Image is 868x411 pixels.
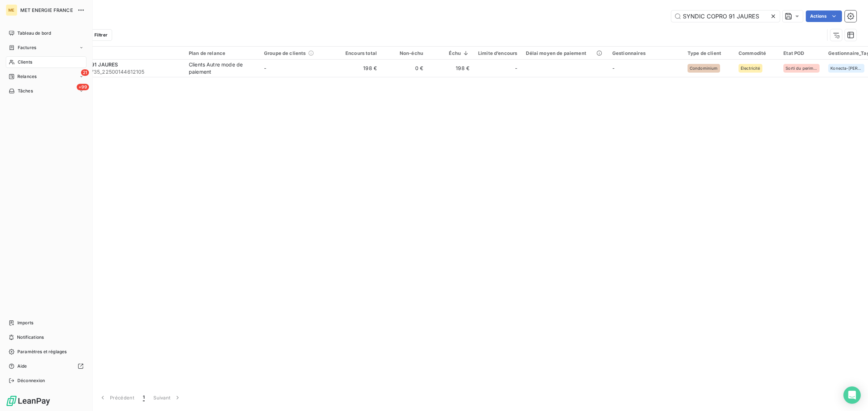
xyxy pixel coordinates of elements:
[739,50,775,56] div: Commodité
[6,56,86,68] a: Clients
[6,27,86,39] a: Tableau de bord
[843,386,861,404] div: Open Intercom Messenger
[50,68,180,75] span: METFRA000006735_22500144612105
[17,363,27,369] span: Aide
[18,59,32,65] span: Clients
[149,390,186,405] button: Suivant
[830,66,862,70] span: Konecta-[PERSON_NAME]
[386,50,423,56] div: Non-échu
[81,69,89,76] span: 21
[690,66,718,70] span: Condominium
[427,60,474,77] td: 198 €
[77,84,89,90] span: +99
[335,60,381,77] td: 198 €
[264,50,306,56] span: Groupe de clients
[17,334,44,341] span: Notifications
[17,30,51,36] span: Tableau de bord
[381,60,427,77] td: 0 €
[20,7,73,13] span: MET ENERGIE FRANCE
[6,360,86,372] a: Aide
[6,85,86,97] a: +99Tâches
[189,50,255,56] div: Plan de relance
[95,390,139,405] button: Précédent
[671,10,780,22] input: Rechercher
[688,50,730,56] div: Type de client
[264,65,266,71] span: -
[612,65,614,71] span: -
[526,50,603,56] div: Délai moyen de paiement
[6,395,51,407] img: Logo LeanPay
[139,390,149,405] button: 1
[478,50,517,56] div: Limite d’encours
[143,394,145,401] span: 1
[6,4,17,16] div: ME
[17,320,33,326] span: Imports
[6,317,86,329] a: Imports
[17,349,67,355] span: Paramètres et réglages
[17,73,37,80] span: Relances
[18,44,36,51] span: Factures
[515,65,517,72] span: -
[6,346,86,358] a: Paramètres et réglages
[432,50,469,56] div: Échu
[612,50,679,56] div: Gestionnaires
[18,88,33,94] span: Tâches
[189,61,255,75] div: Clients Autre mode de paiement
[786,66,817,70] span: Sorti du perimetre
[6,42,86,53] a: Factures
[741,66,760,70] span: Électricité
[17,377,45,384] span: Déconnexion
[6,71,86,82] a: 21Relances
[79,29,112,41] button: Filtrer
[783,50,820,56] div: Etat POD
[339,50,377,56] div: Encours total
[806,10,842,22] button: Actions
